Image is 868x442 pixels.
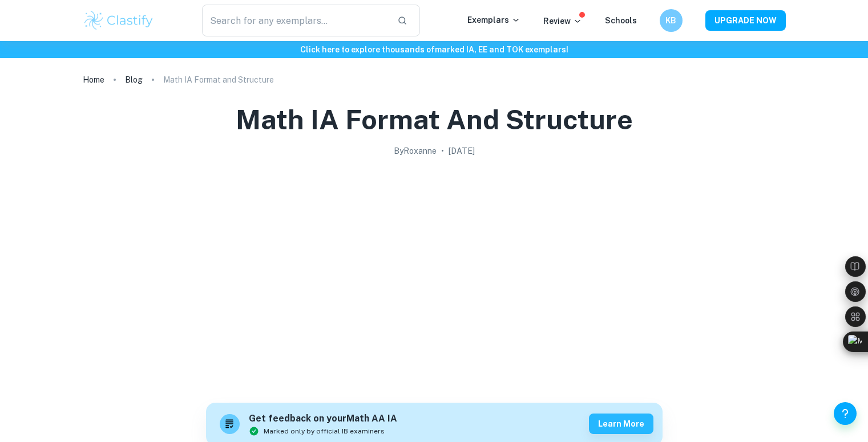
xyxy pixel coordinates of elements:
[83,9,155,32] img: Clastify logo
[834,402,857,425] button: Help and Feedback
[163,73,274,86] p: Math IA Format and Structure
[664,14,677,27] h6: KB
[449,145,475,157] h2: [DATE]
[125,72,143,88] a: Blog
[467,14,520,26] p: Exemplars
[441,145,444,157] p: •
[83,72,104,88] a: Home
[236,101,633,138] h1: Math IA Format and Structure
[394,145,437,157] h2: By Roxanne
[543,15,582,27] p: Review
[264,426,385,436] span: Marked only by official IB examiners
[705,10,786,31] button: UPGRADE NOW
[2,43,866,56] h6: Click here to explore thousands of marked IA, EE and TOK exemplars !
[660,9,683,32] button: KB
[589,414,653,434] button: Learn more
[249,412,397,426] h6: Get feedback on your Math AA IA
[202,5,389,36] input: Search for any exemplars...
[206,162,663,390] img: Math IA Format and Structure cover image
[605,16,637,25] a: Schools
